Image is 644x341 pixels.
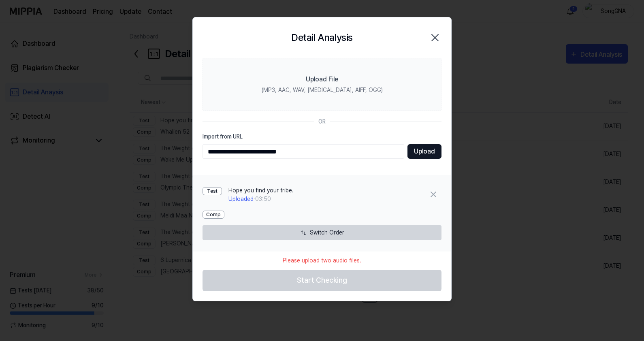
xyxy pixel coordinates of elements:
button: Upload [407,144,441,159]
div: Please upload two audio files. [278,251,366,270]
h2: Detail Analysis [291,30,352,45]
span: Uploaded [228,196,254,202]
div: Comp [203,211,224,219]
div: Hope you find your tribe. [228,186,294,195]
div: Upload File [306,75,338,84]
div: (MP3, AAC, WAV, [MEDICAL_DATA], AIFF, OGG) [262,86,383,94]
div: Test [203,187,222,195]
button: Switch Order [203,225,441,240]
div: · 03:50 [228,195,294,203]
img: Switch [300,230,307,236]
div: OR [318,117,326,126]
label: Import from URL [203,132,441,141]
